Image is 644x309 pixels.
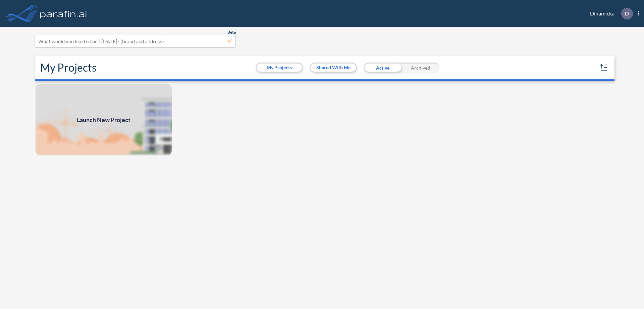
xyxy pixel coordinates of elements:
[311,64,356,72] button: Shared With Me
[35,83,172,156] img: add
[39,7,88,20] img: logo
[35,83,172,156] a: Launch New Project
[364,63,401,73] div: Active
[401,63,439,73] div: Archived
[257,64,302,72] button: My Projects
[77,115,130,124] span: Launch New Project
[625,10,629,16] p: D
[580,8,639,20] div: Dinamicka
[40,61,97,74] h2: My Projects
[598,62,609,73] button: sort
[227,30,236,35] span: Beta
